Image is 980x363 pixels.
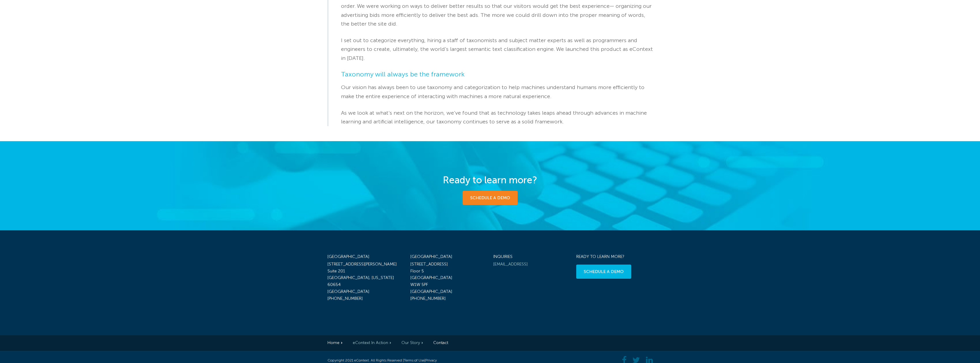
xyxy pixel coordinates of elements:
[327,340,342,345] a: Home
[493,254,570,259] h4: INQUIRIES
[401,340,423,345] a: Our Story
[576,254,653,259] h4: Ready to learn more?
[327,261,404,302] p: [STREET_ADDRESS][PERSON_NAME] Suite 201 [GEOGRAPHIC_DATA], [US_STATE] 60654 [GEOGRAPHIC_DATA] [PH...
[433,340,448,345] a: Contact
[463,191,518,205] a: Schedule a demo
[353,340,391,345] a: eContext In Action
[341,70,464,78] span: Taxonomy will always be the framework
[410,254,487,259] h4: [GEOGRAPHIC_DATA]
[327,254,404,259] h4: [GEOGRAPHIC_DATA]
[493,262,528,267] a: [EMAIL_ADDRESS]
[341,109,653,126] p: As we look at what’s next on the horizon, we’ve found that as technology takes leaps ahead throug...
[425,358,437,362] a: Privacy
[576,265,631,279] a: schedule a demo
[327,174,653,186] h4: Ready to learn more?
[341,83,653,101] p: Our vision has always been to use taxonomy and categorization to help machines understand humans ...
[410,261,487,302] p: [STREET_ADDRESS] Floor 5 [GEOGRAPHIC_DATA] W1W 5PF [GEOGRAPHIC_DATA] [PHONE_NUMBER]
[404,358,425,362] a: Terms of Use
[341,36,653,63] p: I set out to categorize everything, hiring a staff of taxonomists and subject matter experts as w...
